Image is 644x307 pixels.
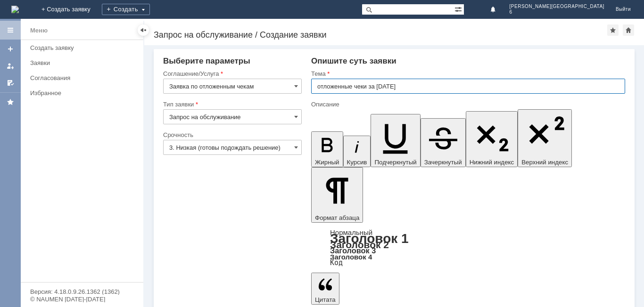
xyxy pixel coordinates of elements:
div: Скрыть меню [138,24,149,36]
span: Нижний индекс [470,159,514,166]
div: Соглашение/Услуга [163,71,300,77]
div: Меню [30,25,48,36]
button: Формат абзаца [311,167,363,223]
div: Согласования [30,74,138,81]
button: Цитата [311,273,339,305]
div: Сделать домашней страницей [623,24,634,36]
div: Тип заявки [163,101,300,107]
a: Заголовок 1 [330,231,409,246]
a: Нормальный [330,228,372,236]
div: © NAUMEN [DATE]-[DATE] [30,296,134,302]
button: Жирный [311,131,343,167]
div: Избранное [30,89,127,97]
span: 6 [510,9,604,15]
span: Расширенный поиск [454,4,464,13]
a: Заголовок 2 [330,239,389,250]
span: Верхний индекс [521,159,568,166]
a: Заявки [26,56,141,70]
div: Добавить в избранное [607,24,619,36]
span: Зачеркнутый [424,159,462,166]
div: Создать [102,4,150,15]
a: Согласования [26,71,141,85]
span: Курсив [347,159,367,166]
button: Верхний индекс [518,109,572,167]
span: Подчеркнутый [374,159,416,166]
div: Запрос на обслуживание / Создание заявки [154,30,607,40]
button: Зачеркнутый [421,118,466,167]
div: Заявки [30,59,138,66]
span: [PERSON_NAME][GEOGRAPHIC_DATA] [510,4,604,9]
span: Жирный [315,159,339,166]
a: Создать заявку [26,40,141,55]
a: Перейти на домашнюю страницу [11,6,19,13]
div: Тема [311,71,623,77]
span: Формат абзаца [315,214,359,221]
a: Мои заявки [3,58,18,73]
div: Описание [311,101,623,107]
div: Создать заявку [30,44,138,51]
span: Цитата [315,296,336,303]
div: Срочность [163,132,300,138]
button: Нижний индекс [466,111,518,167]
a: Создать заявку [3,41,18,57]
button: Подчеркнутый [371,114,420,167]
span: Опишите суть заявки [311,57,396,65]
div: Версия: 4.18.0.9.26.1362 (1362) [30,289,134,295]
a: Код [330,259,343,267]
span: Выберите параметры [163,57,250,65]
div: Формат абзаца [311,229,625,266]
a: Заголовок 4 [330,253,372,261]
img: logo [11,6,19,13]
a: Мои согласования [3,75,18,90]
a: Заголовок 3 [330,246,376,255]
button: Курсив [343,136,371,167]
